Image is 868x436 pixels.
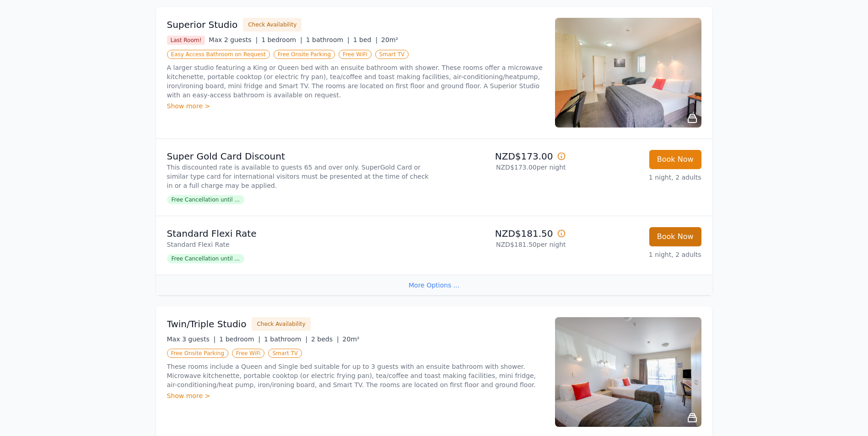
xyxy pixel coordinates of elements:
[438,150,566,163] p: NZD$173.00
[167,318,247,330] h3: Twin/Triple Studio
[252,317,310,331] button: Check Availability
[167,63,544,100] p: A larger studio featuring a King or Queen bed with an ensuite bathroom with shower. These rooms o...
[381,36,398,43] span: 20m²
[219,335,260,343] span: 1 bedroom |
[268,349,302,358] span: Smart TV
[264,335,307,343] span: 1 bathroom |
[167,335,216,343] span: Max 3 guests |
[167,240,431,249] p: Standard Flexi Rate
[353,36,377,43] span: 1 bed |
[232,349,265,358] span: Free WiFi
[167,391,544,400] div: Show more >
[306,36,350,43] span: 1 bathroom |
[167,349,228,358] span: Free Onsite Parking
[167,163,431,190] p: This discounted rate is available to guests 65 and over only. SuperGold Card or similar type card...
[649,150,701,169] button: Book Now
[261,36,302,43] span: 1 bedroom |
[343,335,360,343] span: 20m²
[438,227,566,240] p: NZD$181.50
[209,36,258,43] span: Max 2 guests |
[274,50,335,59] span: Free Onsite Parking
[243,18,302,32] button: Check Availability
[311,335,339,343] span: 2 beds |
[167,254,244,263] span: Free Cancellation until ...
[167,150,431,163] p: Super Gold Card Discount
[375,50,409,59] span: Smart TV
[167,362,544,389] p: These rooms include a Queen and Single bed suitable for up to 3 guests with an ensuite bathroom w...
[649,227,701,246] button: Book Now
[438,240,566,249] p: NZD$181.50 per night
[167,18,238,31] h3: Superior Studio
[167,101,544,111] div: Show more >
[167,50,270,59] span: Easy Access Bathroom on Request
[167,36,205,45] span: Last Room!
[573,250,701,259] p: 1 night, 2 adults
[438,163,566,172] p: NZD$173.00 per night
[167,195,244,204] span: Free Cancellation until ...
[167,227,431,240] p: Standard Flexi Rate
[339,50,372,59] span: Free WiFi
[156,275,712,295] div: More Options ...
[573,173,701,182] p: 1 night, 2 adults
